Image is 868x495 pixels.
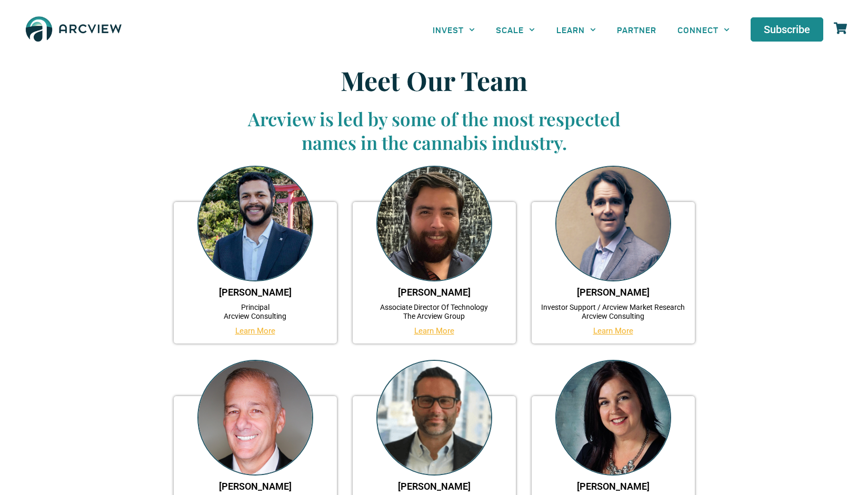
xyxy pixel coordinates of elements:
a: [PERSON_NAME] [577,481,650,492]
a: PARTNER [606,18,667,42]
a: Investor Support / Arcview Market ResearchArcview Consulting [541,303,685,320]
a: LEARN [546,18,606,42]
a: [PERSON_NAME] [219,481,292,492]
a: [PERSON_NAME] [398,287,471,298]
a: Learn More [593,326,633,336]
a: PrincipalArcview Consulting [224,303,286,320]
a: INVEST [422,18,485,42]
a: Subscribe [751,17,823,42]
a: [PERSON_NAME] [398,481,471,492]
span: Subscribe [764,24,810,35]
a: SCALE [485,18,545,42]
nav: Menu [422,18,740,42]
a: Learn More [414,326,454,336]
img: The Arcview Group [21,11,126,49]
a: Associate Director Of TechnologyThe Arcview Group [380,303,488,320]
a: [PERSON_NAME] [219,287,292,298]
a: Learn More [235,326,275,336]
h3: Arcview is led by some of the most respected names in the cannabis industry. [229,107,640,155]
a: [PERSON_NAME] [577,287,650,298]
a: CONNECT [667,18,740,42]
h1: Meet Our Team [229,65,640,96]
